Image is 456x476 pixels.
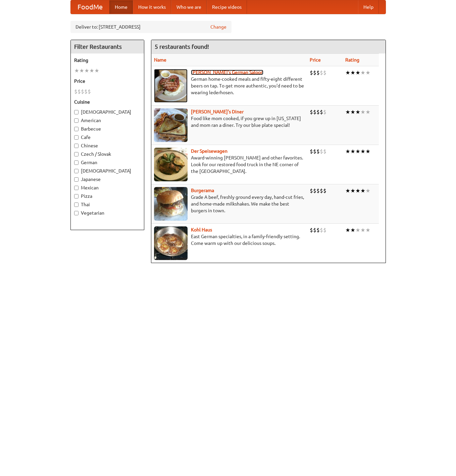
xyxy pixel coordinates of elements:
label: Vegetarian [74,210,141,216]
a: Home [109,0,133,14]
li: $ [320,226,323,234]
p: East German specialties, in a family-friendly setting. Come warm up with our delicious soups. [154,233,304,247]
li: $ [323,108,326,116]
li: $ [313,187,316,194]
li: $ [316,108,320,116]
li: $ [316,226,320,234]
li: $ [310,108,313,116]
label: Thai [74,201,141,208]
label: Barbecue [74,125,141,132]
img: sallys.jpg [154,108,188,142]
li: $ [320,187,323,194]
li: ★ [355,148,360,155]
input: Czech / Slovak [74,152,79,156]
label: Japanese [74,176,141,183]
img: esthers.jpg [154,69,188,103]
li: $ [81,88,84,95]
b: [PERSON_NAME]'s German Saloon [191,70,263,75]
li: ★ [350,69,355,76]
input: Japanese [74,177,79,182]
li: $ [74,88,78,95]
a: Who we are [171,0,207,14]
li: $ [316,148,320,155]
input: Thai [74,203,79,207]
a: Rating [345,57,359,63]
a: Burgerama [191,188,214,193]
input: Vegetarian [74,211,79,215]
li: ★ [84,67,89,74]
a: Recipe videos [207,0,247,14]
li: $ [316,69,320,76]
li: ★ [345,108,350,116]
li: ★ [365,108,370,116]
label: Chinese [74,142,141,149]
h5: Cuisine [74,99,141,105]
label: American [74,117,141,124]
li: ★ [350,226,355,234]
h5: Price [74,78,141,84]
input: Cafe [74,135,79,140]
input: Barbecue [74,127,79,131]
input: [DEMOGRAPHIC_DATA] [74,110,79,114]
input: American [74,118,79,123]
img: burgerama.jpg [154,187,188,221]
input: Pizza [74,194,79,198]
li: $ [316,187,320,194]
a: How it works [133,0,171,14]
p: Food like mom cooked, if you grew up in [US_STATE] and mom ran a diner. Try our blue plate special! [154,115,304,129]
li: ★ [360,108,365,116]
input: Chinese [74,144,79,148]
a: Price [310,57,321,63]
img: speisewagen.jpg [154,148,188,181]
a: Change [210,24,226,30]
li: ★ [355,226,360,234]
li: $ [313,226,316,234]
a: [PERSON_NAME]'s Diner [191,109,244,114]
li: $ [78,88,81,95]
li: ★ [355,187,360,194]
li: ★ [355,108,360,116]
a: Name [154,57,166,63]
a: Kohl Haus [191,227,212,232]
input: German [74,160,79,165]
li: $ [323,226,326,234]
li: ★ [365,69,370,76]
a: FoodMe [71,0,109,14]
li: ★ [345,187,350,194]
li: ★ [79,67,84,74]
li: $ [313,148,316,155]
li: $ [310,187,313,194]
li: $ [313,69,316,76]
li: $ [310,226,313,234]
li: ★ [365,226,370,234]
li: ★ [360,187,365,194]
p: Award-winning [PERSON_NAME] and other favorites. Look for our restored food truck in the NE corne... [154,154,304,175]
li: ★ [360,69,365,76]
li: $ [320,108,323,116]
li: $ [310,148,313,155]
li: ★ [345,226,350,234]
img: kohlhaus.jpg [154,226,188,260]
label: Pizza [74,193,141,199]
label: [DEMOGRAPHIC_DATA] [74,168,141,174]
ng-pluralize: 5 restaurants found! [155,43,209,50]
input: Mexican [74,186,79,190]
div: Deliver to: [STREET_ADDRESS] [70,21,232,33]
label: Czech / Slovak [74,151,141,157]
h5: Rating [74,57,141,64]
label: Cafe [74,134,141,141]
li: $ [320,69,323,76]
li: ★ [89,67,94,74]
li: ★ [345,69,350,76]
li: $ [323,148,326,155]
li: $ [323,69,326,76]
li: $ [310,69,313,76]
a: Der Speisewagen [191,148,227,154]
a: Help [358,0,379,14]
li: ★ [350,108,355,116]
li: $ [313,108,316,116]
li: $ [323,187,326,194]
